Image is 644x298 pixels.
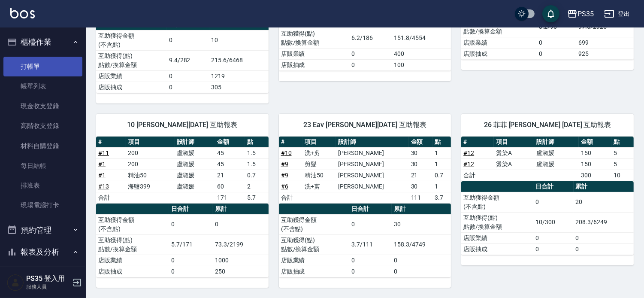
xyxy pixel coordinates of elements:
[96,255,169,266] td: 店販業績
[96,30,167,50] td: 互助獲得金額 (不含點)
[533,181,574,192] th: 日合計
[10,8,35,18] img: Logo
[279,204,451,277] table: a dense table
[302,158,336,170] td: 剪髮
[349,266,392,277] td: 0
[279,59,350,70] td: 店販抽成
[542,5,559,22] button: save
[281,172,288,179] a: #9
[126,158,174,170] td: 200
[533,192,574,212] td: 0
[96,192,126,203] td: 合計
[98,161,106,167] a: #1
[96,234,169,255] td: 互助獲得(點) 點數/換算金額
[279,266,350,277] td: 店販抽成
[96,137,269,204] table: a dense table
[432,147,451,158] td: 1
[432,170,451,181] td: 0.7
[281,149,292,156] a: #10
[461,137,494,148] th: #
[537,37,577,48] td: 0
[392,266,451,277] td: 0
[579,137,611,148] th: 金額
[96,50,167,70] td: 互助獲得(點) 點數/換算金額
[279,255,350,266] td: 店販業績
[175,147,215,158] td: 盧淑媛
[289,121,441,129] span: 23 Eav [PERSON_NAME][DATE] 互助報表
[209,30,269,50] td: 10
[392,204,451,215] th: 累計
[336,158,408,170] td: [PERSON_NAME]
[461,170,494,181] td: 合計
[126,147,174,158] td: 200
[432,181,451,192] td: 1
[574,181,634,192] th: 累計
[175,170,215,181] td: 盧淑媛
[209,50,269,70] td: 215.6/6468
[245,181,269,192] td: 2
[279,137,302,148] th: #
[494,147,534,158] td: 燙染A
[302,147,336,158] td: 洗+剪
[169,214,213,234] td: 0
[579,170,611,181] td: 300
[126,181,174,192] td: 海鹽399
[126,170,174,181] td: 精油50
[611,170,634,181] td: 10
[169,204,213,215] th: 日合計
[3,96,82,116] a: 現金收支登錄
[574,192,634,212] td: 20
[461,212,533,232] td: 互助獲得(點) 點數/換算金額
[494,158,534,170] td: 燙染A
[336,147,408,158] td: [PERSON_NAME]
[461,232,533,243] td: 店販業績
[213,255,268,266] td: 1000
[279,137,451,204] table: a dense table
[96,70,167,82] td: 店販業績
[601,6,634,22] button: 登出
[106,121,258,129] span: 10 [PERSON_NAME][DATE] 互助報表
[392,59,451,70] td: 100
[245,192,269,203] td: 5.7
[409,158,432,170] td: 30
[463,149,474,156] a: #12
[432,158,451,170] td: 1
[3,136,82,156] a: 材料自購登錄
[215,181,245,192] td: 60
[281,183,288,190] a: #6
[349,59,392,70] td: 0
[279,48,350,59] td: 店販業績
[302,181,336,192] td: 洗+剪
[579,147,611,158] td: 150
[3,156,82,176] a: 每日結帳
[169,266,213,277] td: 0
[392,214,451,234] td: 30
[432,192,451,203] td: 3.7
[245,137,269,148] th: 點
[611,158,634,170] td: 5
[3,241,82,263] button: 報表及分析
[26,274,70,283] h5: PS35 登入用
[215,170,245,181] td: 21
[611,147,634,158] td: 5
[302,137,336,148] th: 項目
[409,147,432,158] td: 30
[409,181,432,192] td: 30
[3,31,82,53] button: 櫃檯作業
[215,137,245,148] th: 金額
[215,158,245,170] td: 45
[175,158,215,170] td: 盧淑媛
[98,172,106,179] a: #1
[576,37,634,48] td: 699
[213,204,268,215] th: 累計
[302,170,336,181] td: 精油50
[533,232,574,243] td: 0
[3,195,82,215] a: 現場電腦打卡
[537,48,577,59] td: 0
[409,137,432,148] th: 金額
[336,137,408,148] th: 設計師
[611,137,634,148] th: 點
[7,274,24,291] img: Person
[534,147,579,158] td: 盧淑媛
[392,28,451,48] td: 151.8/4554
